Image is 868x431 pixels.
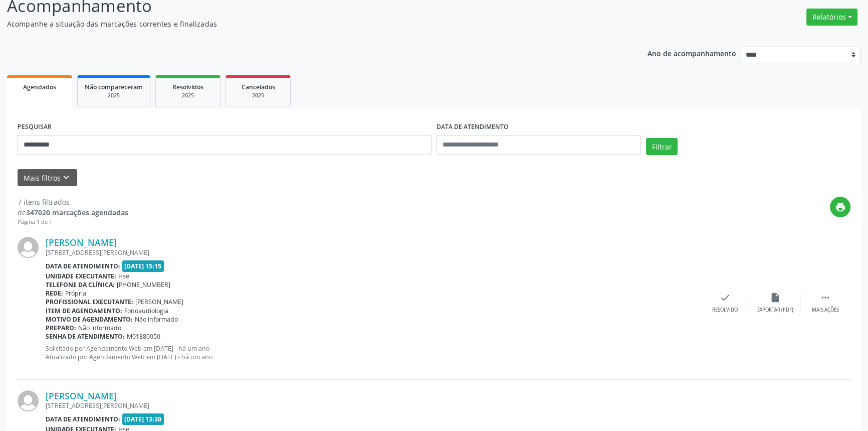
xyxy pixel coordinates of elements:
button: Relatórios [806,9,857,26]
div: [STREET_ADDRESS][PERSON_NAME] [46,401,700,410]
b: Profissional executante: [46,298,133,306]
span: [DATE] 13:30 [122,413,164,425]
strong: 347020 marcações agendadas [26,208,128,217]
div: Página 1 de 1 [18,218,128,226]
div: 7 itens filtrados [18,197,128,207]
i: check [720,292,731,303]
b: Item de agendamento: [46,307,122,315]
b: Telefone da clínica: [46,280,115,289]
p: Solicitado por Agendamento Web em [DATE] - há um ano Atualizado por Agendamento Web em [DATE] - h... [46,344,700,361]
b: Preparo: [46,324,76,332]
span: Agendados [23,83,56,91]
span: Não informado [78,324,121,332]
b: Unidade executante: [46,272,116,280]
span: M01880050 [127,332,160,341]
p: Ano de acompanhamento [647,47,736,59]
div: Exportar (PDF) [757,307,793,314]
button: print [830,197,850,217]
div: 2025 [163,92,213,99]
span: Própria [65,289,86,298]
span: Não informado [135,315,178,324]
img: img [18,237,39,258]
b: Data de atendimento: [46,415,120,423]
div: de [18,207,128,218]
label: DATA DE ATENDIMENTO [437,119,509,135]
p: Acompanhe a situação das marcações correntes e finalizadas [7,19,605,29]
div: Mais ações [812,307,839,314]
b: Data de atendimento: [46,262,120,270]
span: Cancelados [242,83,275,91]
i:  [820,292,831,303]
label: PESQUISAR [18,119,52,135]
i: keyboard_arrow_down [61,172,72,183]
button: Filtrar [646,138,678,155]
b: Rede: [46,289,63,298]
span: Resolvidos [172,83,203,91]
i: insert_drive_file [770,292,781,303]
a: [PERSON_NAME] [46,237,117,248]
span: [DATE] 15:15 [122,260,164,272]
span: Hse [118,272,129,280]
b: Senha de atendimento: [46,332,125,341]
span: Fonoaudiologia [124,307,168,315]
img: img [18,390,39,411]
b: Motivo de agendamento: [46,315,133,324]
span: [PERSON_NAME] [135,298,183,306]
div: 2025 [233,92,283,99]
span: [PHONE_NUMBER] [117,280,170,289]
span: Não compareceram [85,83,143,91]
a: [PERSON_NAME] [46,390,117,401]
div: [STREET_ADDRESS][PERSON_NAME] [46,248,700,257]
i: print [835,202,846,213]
button: Mais filtroskeyboard_arrow_down [18,169,77,187]
div: Resolvido [712,307,738,314]
div: 2025 [85,92,143,99]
